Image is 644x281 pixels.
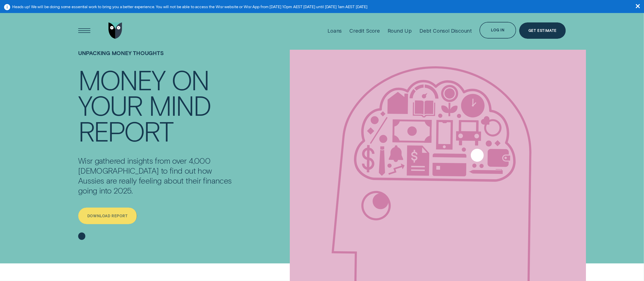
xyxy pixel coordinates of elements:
[327,12,342,49] a: Loans
[108,22,122,39] img: Wisr
[78,50,237,67] h1: Unpacking money thoughts
[78,92,142,118] div: Your
[76,22,93,39] button: Open Menu
[388,12,412,49] a: Round Up
[519,22,566,39] a: Get Estimate
[78,118,173,143] div: Report
[327,28,342,34] div: Loans
[78,208,137,224] a: Download report
[107,12,124,49] a: Go to home page
[479,22,516,39] button: Log in
[78,67,165,92] div: Money
[78,156,237,195] p: Wisr gathered insights from over 4,000 [DEMOGRAPHIC_DATA] to find out how Aussies are really feel...
[419,12,472,49] a: Debt Consol Discount
[419,28,472,34] div: Debt Consol Discount
[171,67,209,92] div: On
[349,12,380,49] a: Credit Score
[78,67,237,143] h4: Money On Your Mind Report
[349,28,380,34] div: Credit Score
[388,28,412,34] div: Round Up
[149,92,211,118] div: Mind
[87,214,128,218] div: Download report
